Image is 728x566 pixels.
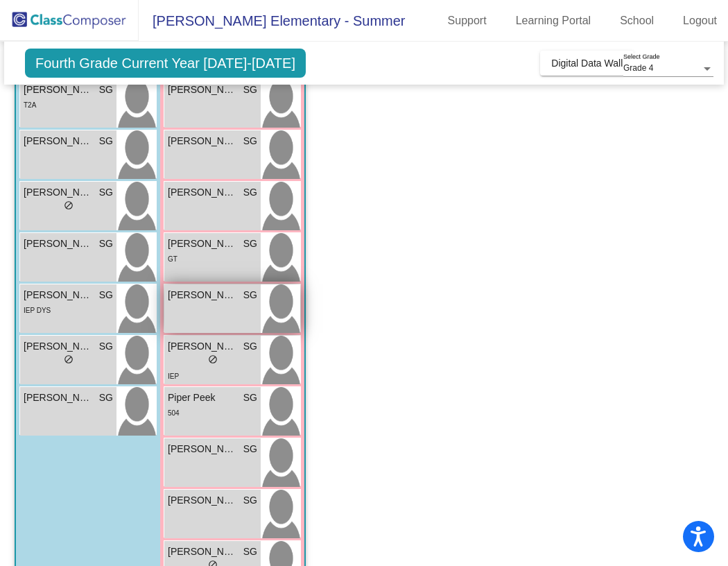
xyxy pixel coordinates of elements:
[243,185,257,200] span: SG
[24,101,36,109] span: T2A
[609,10,665,32] a: School
[243,442,257,456] span: SG
[243,391,257,405] span: SG
[168,372,179,380] span: IEP
[243,544,257,559] span: SG
[243,237,257,251] span: SG
[243,288,257,302] span: SG
[168,391,237,405] span: Piper Peek
[24,339,93,354] span: [PERSON_NAME]
[168,339,237,354] span: [PERSON_NAME]
[243,134,257,148] span: SG
[168,83,237,97] span: [PERSON_NAME]
[208,354,218,364] span: do_not_disturb_alt
[99,83,113,97] span: SG
[437,10,498,32] a: Support
[540,51,634,76] button: Digital Data Wall
[25,49,306,78] span: Fourth Grade Current Year [DATE]-[DATE]
[24,307,51,314] span: IEP DYS
[139,10,406,32] span: [PERSON_NAME] Elementary - Summer
[551,58,623,69] span: Digital Data Wall
[243,83,257,97] span: SG
[99,391,113,405] span: SG
[24,83,93,97] span: [PERSON_NAME]
[168,409,180,417] span: 504
[168,544,237,559] span: [PERSON_NAME]
[64,354,73,364] span: do_not_disturb_alt
[168,493,237,508] span: [PERSON_NAME]
[168,288,237,302] span: [PERSON_NAME] Dollar
[243,493,257,508] span: SG
[24,185,93,200] span: [PERSON_NAME]
[64,200,73,210] span: do_not_disturb_alt
[99,288,113,302] span: SG
[168,237,237,251] span: [PERSON_NAME]
[24,237,93,251] span: [PERSON_NAME]
[99,339,113,354] span: SG
[243,339,257,354] span: SG
[505,10,603,32] a: Learning Portal
[168,442,237,456] span: [PERSON_NAME]
[24,288,93,302] span: [PERSON_NAME]
[623,63,653,73] span: Grade 4
[99,185,113,200] span: SG
[168,255,177,263] span: GT
[99,134,113,148] span: SG
[168,185,237,200] span: [PERSON_NAME]
[672,10,728,32] a: Logout
[24,134,93,148] span: [PERSON_NAME]
[168,134,237,148] span: [PERSON_NAME]
[99,237,113,251] span: SG
[24,391,93,405] span: [PERSON_NAME]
